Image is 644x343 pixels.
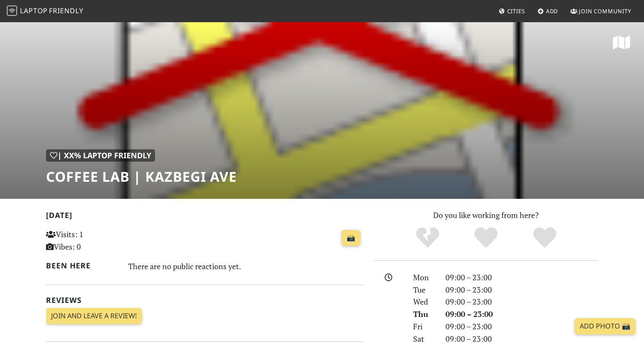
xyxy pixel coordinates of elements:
div: No [398,226,457,250]
h1: Coffee LAB | Kazbegi Ave [46,169,237,185]
a: 📸 [342,230,360,246]
a: Join and leave a review! [46,308,142,324]
h2: [DATE] [46,211,364,223]
div: Thu [408,308,440,320]
span: Join Community [579,7,631,15]
span: Cities [507,7,525,15]
span: Friendly [49,6,83,15]
a: Add Photo 📸 [575,318,635,334]
div: Mon [408,271,440,284]
div: 09:00 – 23:00 [440,296,603,308]
div: Fri [408,320,440,333]
h2: Been here [46,261,118,270]
p: Visits: 1 Vibes: 0 [46,228,145,253]
h2: Reviews [46,296,364,305]
span: Add [546,7,558,15]
p: Do you like working from here? [374,209,598,221]
a: Cities [495,3,529,19]
a: Join Community [567,3,635,19]
a: LaptopFriendly LaptopFriendly [7,4,83,19]
div: 09:00 – 23:00 [440,284,603,296]
div: 09:00 – 23:00 [440,320,603,333]
div: Tue [408,284,440,296]
div: There are no public reactions yet. [128,259,364,273]
a: Add [534,3,562,19]
div: 09:00 – 23:00 [440,308,603,320]
img: LaptopFriendly [7,6,17,16]
div: Wed [408,296,440,308]
div: 09:00 – 23:00 [440,271,603,284]
div: | XX% Laptop Friendly [46,149,155,162]
div: Definitely! [515,226,574,250]
span: Laptop [20,6,48,15]
div: Yes [457,226,515,250]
